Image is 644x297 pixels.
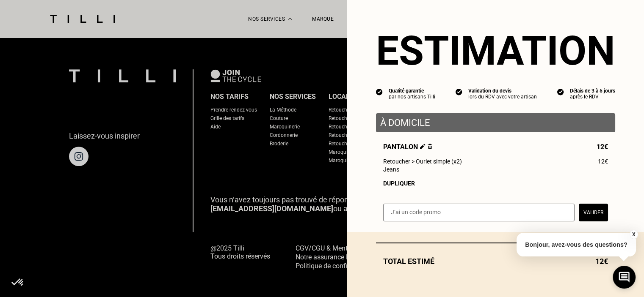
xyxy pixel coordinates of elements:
input: J‘ai un code promo [383,204,575,221]
img: icon list info [376,88,383,95]
span: 12€ [598,158,608,165]
span: 12€ [597,143,608,151]
div: après le RDV [570,94,615,100]
img: Supprimer [428,144,432,149]
div: Validation du devis [468,88,537,94]
span: Pantalon [383,143,432,151]
span: Jeans [383,166,399,173]
p: Bonjour, avez-vous des questions? [517,233,636,256]
div: Total estimé [376,257,615,266]
img: Éditer [420,144,426,149]
img: icon list info [557,88,564,95]
p: À domicile [380,117,611,128]
div: par nos artisans Tilli [389,94,435,100]
span: Retoucher > Ourlet simple (x2) [383,158,462,165]
div: Dupliquer [383,180,608,187]
button: Valider [579,204,608,221]
section: Estimation [376,27,615,74]
div: Délais de 3 à 5 jours [570,88,615,94]
button: X [629,230,638,239]
img: icon list info [456,88,462,95]
div: lors du RDV avec votre artisan [468,94,537,100]
div: Qualité garantie [389,88,435,94]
